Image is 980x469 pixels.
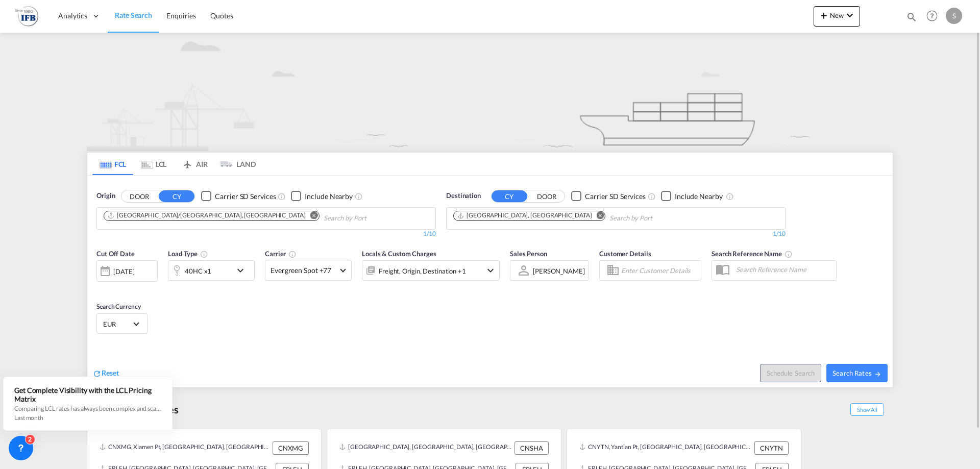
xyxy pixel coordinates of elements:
[200,250,208,258] md-icon: icon-information-outline
[305,191,353,202] div: Include Nearby
[102,316,142,331] md-select: Select Currency: € EUREuro
[87,33,893,151] img: new-FCL.png
[923,7,946,26] div: Help
[754,441,789,455] div: CNYTN
[609,210,706,227] input: Chips input.
[121,190,157,202] button: DOOR
[115,11,152,19] span: Rate Search
[362,260,500,281] div: Freight Origin Destination Factory Stuffingicon-chevron-down
[92,369,102,378] md-icon: icon-refresh
[452,208,710,227] md-chips-wrap: Chips container. Use arrow keys to select chips.
[100,441,270,455] div: CNXMG, Xiamen Pt, China, Greater China & Far East Asia, Asia Pacific
[599,250,651,258] span: Customer Details
[166,11,196,20] span: Enquiries
[621,263,698,278] input: Enter Customer Details
[113,267,134,276] div: [DATE]
[265,250,297,258] span: Carrier
[446,191,481,201] span: Destination
[96,303,141,310] span: Search Currency
[532,263,586,278] md-select: Sales Person: Stanislas Lequeux
[92,153,133,175] md-tab-item: FCL
[201,191,276,202] md-checkbox: Checkbox No Ink
[273,441,309,455] div: CNXMG
[181,158,193,166] md-icon: icon-airplane
[946,8,962,24] div: S
[103,319,132,329] span: EUR
[159,190,194,202] button: CY
[585,191,646,202] div: Carrier SD Services
[814,6,860,27] button: icon-plus 400-fgNewicon-chevron-down
[107,211,306,220] div: Westport/Port Klang, MYWSP
[510,250,547,258] span: Sales Person
[96,281,104,294] md-datepicker: Select
[96,230,436,238] div: 1/10
[107,211,308,220] div: Press delete to remove this chip.
[760,364,821,382] button: Note: By default Schedule search will only considerorigin ports, destination ports and cut off da...
[579,441,752,455] div: CNYTN, Yantian Pt, China, Greater China & Far East Asia, Asia Pacific
[712,250,793,258] span: Search Reference Name
[234,264,252,277] md-icon: icon-chevron-down
[818,11,856,19] span: New
[533,267,585,275] div: [PERSON_NAME]
[92,368,119,379] div: icon-refreshReset
[102,208,425,227] md-chips-wrap: Chips container. Use arrow keys to select chips.
[185,264,211,278] div: 40HC x1
[906,11,917,27] div: icon-magnify
[58,11,87,21] span: Analytics
[529,190,565,202] button: DOOR
[457,211,594,220] div: Press delete to remove this chip.
[661,191,723,202] md-checkbox: Checkbox No Ink
[731,262,836,277] input: Search Reference Name
[648,192,656,201] md-icon: Unchecked: Search for CY (Container Yard) services for all selected carriers.Checked : Search for...
[590,211,605,221] button: Remove
[675,191,723,202] div: Include Nearby
[215,153,256,175] md-tab-item: LAND
[492,190,527,202] button: CY
[92,153,256,175] md-pagination-wrapper: Use the left and right arrow keys to navigate between tabs
[96,191,115,201] span: Origin
[355,192,363,201] md-icon: Unchecked: Ignores neighbouring ports when fetching rates.Checked : Includes neighbouring ports w...
[215,191,276,202] div: Carrier SD Services
[291,191,353,202] md-checkbox: Checkbox No Ink
[850,403,884,416] span: Show All
[514,441,549,455] div: CNSHA
[133,153,174,175] md-tab-item: LCL
[96,260,158,282] div: [DATE]
[362,250,436,258] span: Locals & Custom Charges
[15,5,38,28] img: de31bbe0256b11eebba44b54815f083d.png
[324,210,421,227] input: Chips input.
[457,211,592,220] div: Le Havre, FRLEH
[87,176,893,387] div: OriginDOOR CY Checkbox No InkUnchecked: Search for CY (Container Yard) services for all selected ...
[339,441,512,455] div: CNSHA, Shanghai, China, Greater China & Far East Asia, Asia Pacific
[174,153,215,175] md-tab-item: AIR
[818,9,830,21] md-icon: icon-plus 400-fg
[906,11,917,22] md-icon: icon-magnify
[571,191,646,202] md-checkbox: Checkbox No Ink
[484,264,497,277] md-icon: icon-chevron-down
[826,364,888,382] button: Search Ratesicon-arrow-right
[168,260,255,281] div: 40HC x1icon-chevron-down
[210,11,233,20] span: Quotes
[278,192,286,201] md-icon: Unchecked: Search for CY (Container Yard) services for all selected carriers.Checked : Search for...
[874,371,881,378] md-icon: icon-arrow-right
[288,250,297,258] md-icon: The selected Trucker/Carrierwill be displayed in the rate results If the rates are from another f...
[844,9,856,21] md-icon: icon-chevron-down
[102,368,119,377] span: Reset
[785,250,793,258] md-icon: Your search will be saved by the below given name
[168,250,208,258] span: Load Type
[271,265,337,276] span: Evergreen Spot +77
[923,7,941,24] span: Help
[304,211,319,221] button: Remove
[832,369,881,377] span: Search Rates
[446,230,786,238] div: 1/10
[96,250,135,258] span: Cut Off Date
[379,264,466,278] div: Freight Origin Destination Factory Stuffing
[726,192,734,201] md-icon: Unchecked: Ignores neighbouring ports when fetching rates.Checked : Includes neighbouring ports w...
